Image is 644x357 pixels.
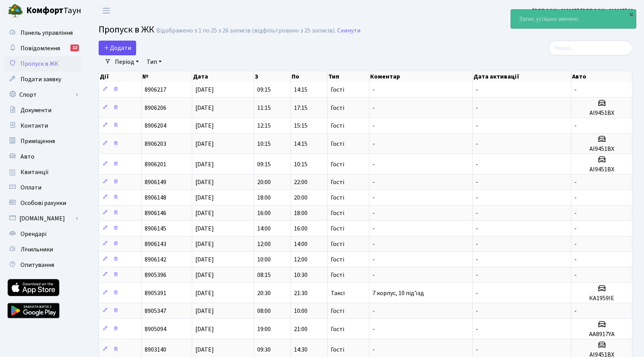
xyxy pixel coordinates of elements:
span: - [476,307,478,315]
th: Коментар [369,71,473,82]
span: 14:15 [294,85,307,94]
span: 20:00 [294,193,307,202]
span: 10:00 [294,307,307,315]
span: Гості [331,210,344,216]
a: Особові рахунки [4,195,81,211]
span: - [476,85,478,94]
div: × [627,10,635,18]
span: - [372,271,375,279]
div: Запис успішно змінено. [511,10,636,28]
span: [DATE] [195,255,214,264]
span: 14:00 [294,240,307,248]
span: Документи [20,106,51,114]
span: 8905396 [145,271,166,279]
span: Лічильники [20,245,53,254]
span: - [476,271,478,279]
span: Повідомлення [20,44,60,53]
span: Гості [331,123,344,129]
span: 21:00 [294,325,307,333]
span: Гості [331,326,344,332]
span: - [574,178,577,186]
span: - [476,255,478,264]
span: - [476,224,478,233]
span: 8906148 [145,193,166,202]
span: 8903140 [145,345,166,354]
span: - [476,193,478,202]
a: Оплати [4,180,81,195]
span: 18:00 [294,209,307,217]
span: 8905347 [145,307,166,315]
th: Авто [571,71,632,82]
span: 20:30 [257,289,271,297]
span: - [372,209,375,217]
span: [DATE] [195,224,214,233]
span: - [574,121,577,130]
a: Спорт [4,87,81,102]
span: Гості [331,241,344,247]
span: Гості [331,272,344,278]
span: Гості [331,308,344,314]
span: 10:15 [257,140,271,148]
span: Пропуск в ЖК [20,60,58,68]
span: Оплати [20,183,41,192]
a: Документи [4,102,81,118]
img: logo.png [8,3,23,19]
th: Дата активації [473,71,571,82]
span: 8906145 [145,224,166,233]
div: Відображено з 1 по 25 з 26 записів (відфільтровано з 25 записів). [156,27,336,34]
span: 17:15 [294,104,307,112]
span: 21:30 [294,289,307,297]
span: Таун [26,4,81,17]
span: [DATE] [195,140,214,148]
b: Комфорт [26,4,63,17]
span: - [476,160,478,169]
span: - [476,140,478,148]
th: Тип [328,71,369,82]
span: Таксі [331,290,345,296]
span: 10:30 [294,271,307,279]
span: [DATE] [195,289,214,297]
span: - [476,104,478,112]
span: - [476,209,478,217]
a: Додати [99,41,136,55]
span: Гості [331,87,344,93]
span: Пропуск в ЖК [99,23,154,36]
span: 8906142 [145,255,166,264]
h5: АІ9451ВХ [574,109,629,117]
a: Подати заявку [4,72,81,87]
span: Квитанції [20,168,49,176]
span: [DATE] [195,193,214,202]
span: - [372,325,375,333]
span: - [476,345,478,354]
span: Гості [331,225,344,232]
span: 20:00 [257,178,271,186]
span: Подати заявку [20,75,61,84]
span: - [372,85,375,94]
span: 16:00 [257,209,271,217]
span: - [476,178,478,186]
span: 08:00 [257,307,271,315]
a: Тип [143,55,165,68]
span: - [372,104,375,112]
a: [DOMAIN_NAME] [4,211,81,226]
span: Гості [331,179,344,185]
span: 8906217 [145,85,166,94]
span: - [476,289,478,297]
span: Гості [331,347,344,353]
span: [DATE] [195,271,214,279]
span: [DATE] [195,240,214,248]
span: - [372,121,375,130]
input: Пошук... [548,41,632,55]
span: 12:15 [257,121,271,130]
th: З [254,71,291,82]
th: Дії [99,71,142,82]
span: 8906146 [145,209,166,217]
span: 8906203 [145,140,166,148]
span: 15:15 [294,121,307,130]
span: 09:30 [257,345,271,354]
span: [DATE] [195,209,214,217]
span: - [574,209,577,217]
span: [DATE] [195,345,214,354]
span: [DATE] [195,104,214,112]
span: 14:00 [257,224,271,233]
